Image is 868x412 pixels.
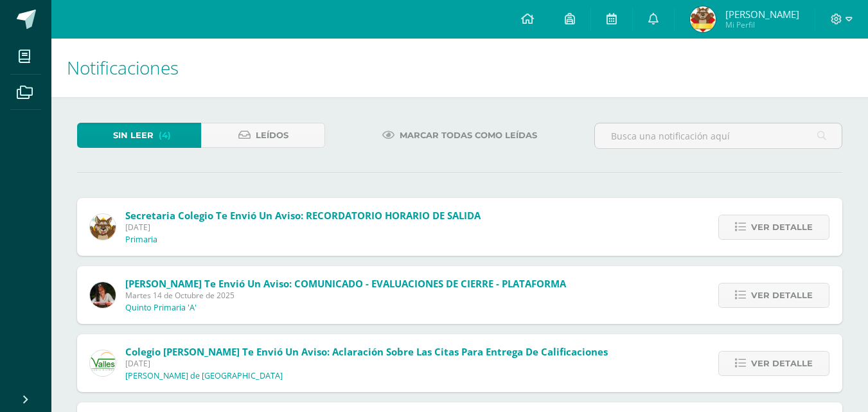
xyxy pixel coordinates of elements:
span: Leídos [256,123,288,147]
p: [PERSON_NAME] de [GEOGRAPHIC_DATA] [125,371,283,381]
p: Primaria [125,235,157,245]
input: Busca una notificación aquí [595,123,842,148]
span: [DATE] [125,222,481,233]
span: Ver detalle [751,352,813,375]
span: [PERSON_NAME] te envió un aviso: COMUNICADO - EVALUACIONES DE CIERRE - PLATAFORMA [125,277,566,290]
span: Secretaria Colegio te envió un aviso: RECORDATORIO HORARIO DE SALIDA [125,209,481,222]
span: Ver detalle [751,283,813,307]
img: 76d4a3eab4bf159cc44ca1c77ade1b16.png [90,282,116,308]
span: Martes 14 de Octubre de 2025 [125,290,566,301]
p: Quinto Primaria 'A' [125,303,197,313]
a: Marcar todas como leídas [366,123,553,148]
span: [PERSON_NAME] [725,8,799,21]
span: (4) [159,123,171,147]
img: 55cd4609078b6f5449d0df1f1668bde8.png [690,6,716,32]
a: Sin leer(4) [77,123,201,148]
span: Marcar todas como leídas [400,123,537,147]
span: Notificaciones [67,55,179,80]
span: [DATE] [125,358,608,369]
span: Sin leer [113,123,154,147]
a: Leídos [201,123,325,148]
span: Colegio [PERSON_NAME] te envió un aviso: Aclaración sobre las citas para entrega de calificaciones [125,345,608,358]
img: 94564fe4cf850d796e68e37240ca284b.png [90,350,116,376]
span: Mi Perfil [725,19,799,30]
span: Ver detalle [751,215,813,239]
img: 88204d84f18fc6c6b2f69a940364e214.png [90,214,116,240]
